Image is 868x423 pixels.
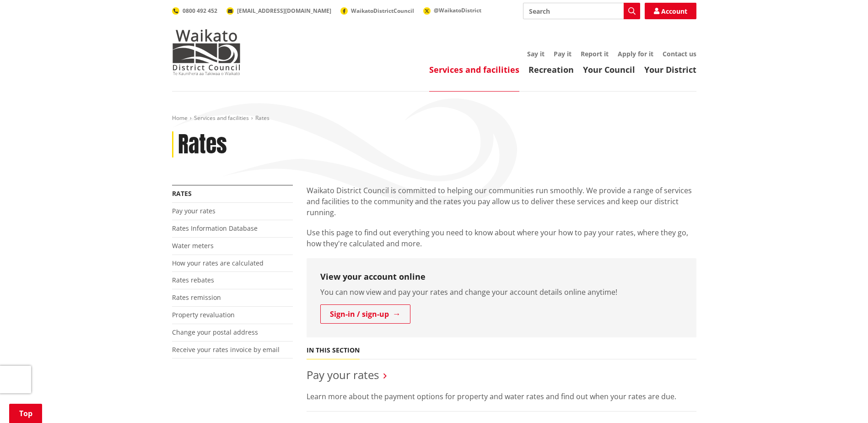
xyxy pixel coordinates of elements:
[307,367,379,382] a: Pay your rates
[172,259,264,267] a: How your rates are calculated
[663,49,696,58] a: Contact us
[429,64,519,75] a: Services and facilities
[172,224,258,233] a: Rates Information Database
[194,114,249,122] a: Services and facilities
[644,64,696,75] a: Your District
[527,49,545,58] a: Say it
[434,6,481,14] span: @WaikatoDistrict
[172,276,214,284] a: Rates rebates
[172,345,280,354] a: Receive your rates invoice by email
[307,347,360,354] h5: In this section
[554,49,571,58] a: Pay it
[645,3,696,19] a: Account
[528,64,574,75] a: Recreation
[178,131,227,158] h1: Rates
[320,304,410,324] a: Sign-in / sign-up
[172,7,217,15] a: 0800 492 452
[307,185,696,218] p: Waikato District Council is committed to helping our communities run smoothly. We provide a range...
[581,49,609,58] a: Report it
[618,49,653,58] a: Apply for it
[340,7,414,15] a: WaikatoDistrictCouncil
[351,7,414,15] span: WaikatoDistrictCouncil
[423,6,481,14] a: @WaikatoDistrict
[320,272,683,282] h3: View your account online
[172,189,192,198] a: Rates
[183,7,217,15] span: 0800 492 452
[172,114,188,122] a: Home
[523,3,640,19] input: Search input
[237,7,331,15] span: [EMAIL_ADDRESS][DOMAIN_NAME]
[826,385,859,418] iframe: Messenger Launcher
[9,404,42,423] a: Top
[255,114,270,122] span: Rates
[320,287,683,298] p: You can now view and pay your rates and change your account details online anytime!
[307,227,696,249] p: Use this page to find out everything you need to know about where your how to pay your rates, whe...
[172,29,241,75] img: Waikato District Council - Te Kaunihera aa Takiwaa o Waikato
[172,206,216,215] a: Pay your rates
[172,293,221,302] a: Rates remission
[583,64,635,75] a: Your Council
[172,114,696,122] nav: breadcrumb
[172,328,258,336] a: Change your postal address
[307,391,696,402] p: Learn more about the payment options for property and water rates and find out when your rates ar...
[172,310,235,319] a: Property revaluation
[172,241,214,250] a: Water meters
[226,7,331,15] a: [EMAIL_ADDRESS][DOMAIN_NAME]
